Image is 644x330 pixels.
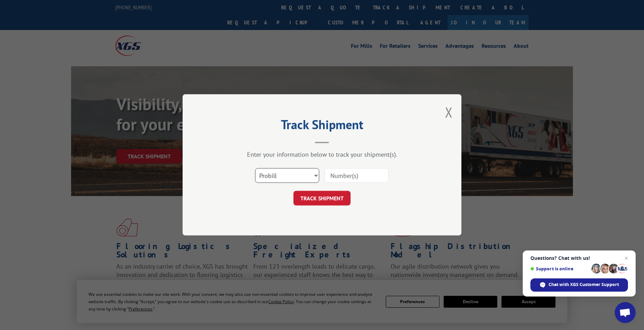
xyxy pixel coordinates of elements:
[445,103,453,121] button: Close modal
[530,255,628,261] span: Questions? Chat with us!
[217,120,427,133] h2: Track Shipment
[530,278,628,292] div: Chat with XGS Customer Support
[615,302,636,323] div: Open chat
[622,254,630,262] span: Close chat
[293,191,351,206] button: TRACK SHIPMENT
[530,266,589,271] span: Support is online
[217,151,427,159] div: Enter your information below to track your shipment(s).
[549,282,619,288] span: Chat with XGS Customer Support
[324,168,389,183] input: Number(s)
